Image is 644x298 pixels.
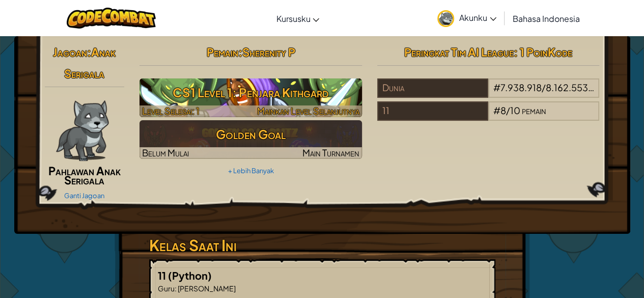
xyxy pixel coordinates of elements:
[139,123,362,146] h3: Golden Goal
[142,105,200,117] span: Level Selesai: 1
[506,104,510,116] span: /
[242,45,295,59] span: Sherenity P
[508,5,585,32] a: Bahasa Indonesia
[67,8,156,29] img: CodeCombat logo
[493,82,500,93] span: #
[377,101,488,121] div: 11
[404,45,514,59] span: Peringkat Tim AI League
[53,45,87,59] span: Jagoan
[377,88,600,100] a: Dunia#7.938.918/8.162.553pemain
[139,78,362,117] a: Mainkan Level Selanjutnya
[271,5,324,32] a: Kursusku
[546,82,594,93] span: 8.162.553
[459,12,496,23] span: Akunku
[377,111,600,123] a: 11#8/10pemain
[500,104,506,116] span: 8
[432,2,501,34] a: Akunku
[206,45,238,59] span: Pemain
[257,105,359,117] span: Mainkan Level Selanjutnya
[48,164,121,187] span: Pahlawan Anak Serigala
[513,13,580,24] span: Bahasa Indonesia
[139,120,362,159] a: Golden GoalBelum MulaiMain Turnamen
[514,45,572,59] span: : 1 PoinKode
[228,167,273,175] a: + Lebih Banyak
[276,13,310,24] span: Kursusku
[87,45,91,59] span: :
[493,104,500,116] span: #
[302,147,359,158] span: Main Turnamen
[510,104,520,116] span: 10
[139,81,362,104] h3: CS1 Level 1: Penjara Kithgard
[56,100,108,161] img: wolf-pup-paper-doll.png
[64,192,104,200] a: Ganti Jagoan
[139,78,362,117] img: CS1 Level 1: Penjara Kithgard
[542,82,546,93] span: /
[522,104,546,116] span: pemain
[149,234,495,257] h3: Kelas Saat Ini
[142,147,189,158] span: Belum Mulai
[437,10,454,27] img: avatar
[377,78,488,98] div: Dunia
[500,82,542,93] span: 7.938.918
[238,45,242,59] span: :
[139,120,362,159] img: Golden Goal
